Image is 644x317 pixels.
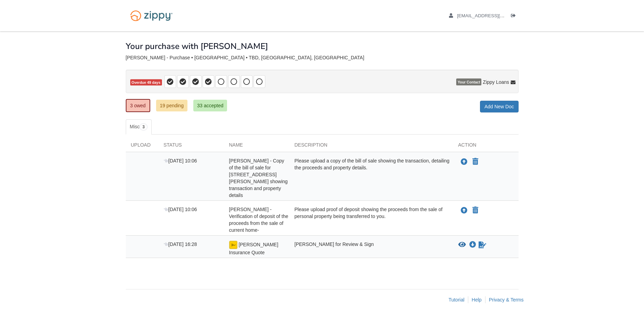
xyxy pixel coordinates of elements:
a: Log out [511,13,519,20]
button: Upload Elizabeth Leonard - Verification of deposit of the proceeds from the sale of current home- [460,206,468,215]
span: [DATE] 16:28 [164,241,197,247]
div: Please upload proof of deposit showing the proceeds from the sale of personal property being tran... [289,206,453,234]
a: Privacy & Terms [489,297,524,303]
span: Your Contact [456,79,481,86]
span: [DATE] 10:06 [164,158,197,164]
span: [PERSON_NAME] Insurance Quote [229,242,278,255]
button: Declare Elizabeth Leonard - Copy of the bill of sale for 3000 Tuttle Creek Blvd #217 showing tran... [472,158,479,166]
div: Upload [126,141,159,152]
a: edit profile [449,13,536,20]
span: [PERSON_NAME] - Copy of the bill of sale for [STREET_ADDRESS][PERSON_NAME] showing transaction an... [229,158,288,198]
button: View Leonard Insurance Quote [458,241,466,248]
a: Misc [126,119,152,135]
a: 19 pending [156,100,187,111]
img: Ready for you to esign [229,241,237,249]
h1: Your purchase with [PERSON_NAME] [126,42,268,51]
div: [PERSON_NAME] for Review & Sign [289,241,453,256]
span: [PERSON_NAME] - Verification of deposit of the proceeds from the sale of current home- [229,207,288,233]
div: [PERSON_NAME] - Purchase • [GEOGRAPHIC_DATA] • TBD, [GEOGRAPHIC_DATA], [GEOGRAPHIC_DATA] [126,55,519,61]
a: Sign Form [478,241,487,249]
img: Logo [126,7,177,24]
span: [DATE] 10:06 [164,207,197,212]
a: Download Leonard Insurance Quote [469,242,476,248]
div: Please upload a copy of the bill of sale showing the transaction, detailing the proceeds and prop... [289,157,453,199]
span: bmcconnell61@hotmail.com [457,13,536,18]
span: 3 [140,123,147,130]
a: Help [472,297,482,303]
button: Upload Elizabeth Leonard - Copy of the bill of sale for 3000 Tuttle Creek Blvd #217 showing trans... [460,157,468,166]
button: Declare Elizabeth Leonard - Verification of deposit of the proceeds from the sale of current home... [472,206,479,215]
div: Action [453,141,519,152]
a: Add New Doc [480,101,519,112]
span: Overdue 49 days [130,79,162,86]
div: Name [224,141,289,152]
div: Description [289,141,453,152]
div: Status [159,141,224,152]
a: Tutorial [449,297,464,303]
span: Zippy Loans [483,79,509,86]
a: 3 owed [126,99,150,112]
a: 33 accepted [193,100,227,111]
